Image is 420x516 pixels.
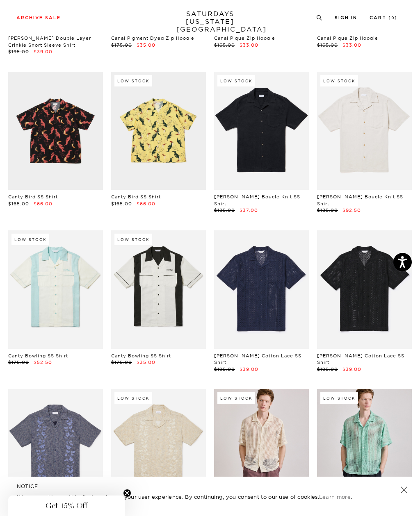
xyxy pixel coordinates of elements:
[123,489,131,497] button: Close teaser
[114,234,152,245] div: Low Stock
[214,353,301,366] a: [PERSON_NAME] Cotton Lace SS Shirt
[240,42,258,48] span: $33.00
[317,194,403,207] a: [PERSON_NAME] Boucle Knit SS Shirt
[111,201,132,207] span: $165.00
[111,353,171,359] a: Canty Bowling SS Shirt
[317,42,338,48] span: $165.00
[114,392,152,404] div: Low Stock
[34,359,52,365] span: $52.50
[214,42,235,48] span: $165.00
[8,194,58,200] a: Canty Bird SS Shirt
[17,483,403,490] h5: NOTICE
[342,207,361,213] span: $92.50
[320,392,358,404] div: Low Stock
[214,194,300,207] a: [PERSON_NAME] Boucle Knit SS Shirt
[8,496,125,516] div: Get 15% OffClose teaser
[111,359,132,365] span: $175.00
[16,16,61,20] a: Archive Sale
[11,234,49,245] div: Low Stock
[320,75,358,86] div: Low Stock
[17,493,374,501] p: We use cookies on this site to enhance your user experience. By continuing, you consent to our us...
[317,353,404,366] a: [PERSON_NAME] Cotton Lace SS Shirt
[8,201,29,207] span: $165.00
[111,42,132,48] span: $175.00
[319,493,351,500] a: Learn more
[214,366,235,372] span: $195.00
[8,49,29,55] span: $195.00
[137,201,155,207] span: $66.00
[34,201,52,207] span: $66.00
[240,207,258,213] span: $37.00
[342,366,361,372] span: $39.00
[342,42,361,48] span: $33.00
[214,35,275,41] a: Canal Pique Zip Hoodie
[8,359,29,365] span: $175.00
[370,16,397,20] a: Cart (0)
[8,353,68,359] a: Canty Bowling SS Shirt
[317,35,378,41] a: Canal Pique Zip Hoodie
[335,16,357,20] a: Sign In
[240,366,258,372] span: $39.00
[217,75,255,86] div: Low Stock
[137,42,155,48] span: $35.00
[8,35,91,48] a: [PERSON_NAME] Double Layer Crinkle Short Sleeve Shirt
[46,501,87,511] span: Get 15% Off
[214,207,235,213] span: $185.00
[391,16,395,20] small: 0
[34,49,52,55] span: $39.00
[111,194,161,200] a: Canty Bird SS Shirt
[317,207,338,213] span: $185.00
[176,10,244,33] a: SATURDAYS[US_STATE][GEOGRAPHIC_DATA]
[137,359,155,365] span: $35.00
[111,35,194,41] a: Canal Pigment Dyed Zip Hoodie
[317,366,338,372] span: $195.00
[217,392,255,404] div: Low Stock
[114,75,152,86] div: Low Stock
